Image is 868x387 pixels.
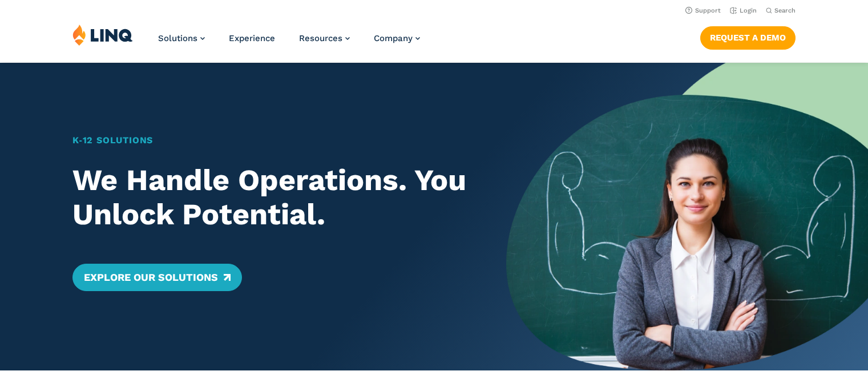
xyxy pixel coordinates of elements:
[730,7,757,14] a: Login
[685,7,721,14] a: Support
[158,24,420,62] nav: Primary Navigation
[72,163,471,232] h2: We Handle Operations. You Unlock Potential.
[506,63,868,370] img: Home Banner
[374,33,420,43] a: Company
[299,33,342,43] span: Resources
[774,7,796,14] span: Search
[72,24,133,46] img: LINQ | K‑12 Software
[700,24,796,49] nav: Button Navigation
[299,33,350,43] a: Resources
[374,33,413,43] span: Company
[700,26,796,49] a: Request a Demo
[158,33,205,43] a: Solutions
[229,33,275,43] a: Experience
[72,134,471,147] h1: K‑12 Solutions
[766,6,796,15] button: Open Search Bar
[158,33,197,43] span: Solutions
[72,264,242,291] a: Explore Our Solutions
